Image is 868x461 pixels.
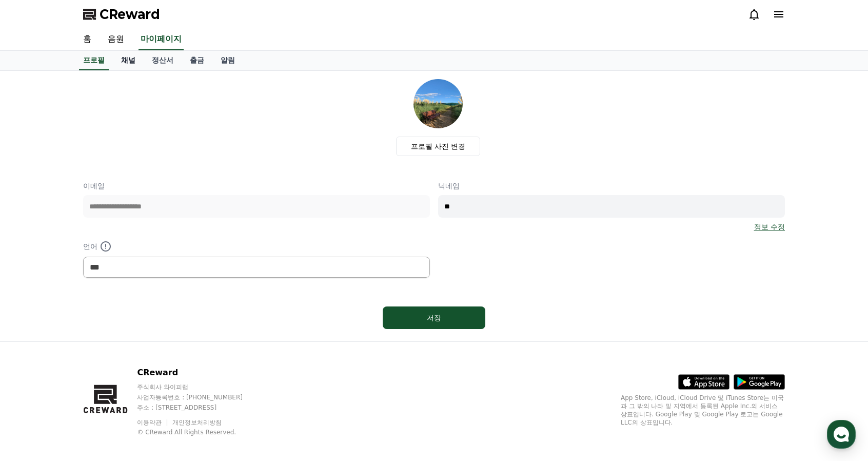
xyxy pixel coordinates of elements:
a: 채널 [113,51,144,70]
p: 이메일 [83,181,430,191]
span: 대화 [94,341,106,350]
a: 프로필 [79,51,109,70]
a: 정보 수정 [754,222,785,232]
a: 홈 [75,29,100,50]
a: 설정 [132,325,197,351]
div: 저장 [403,313,465,323]
p: 주식회사 와이피랩 [137,383,262,391]
a: 홈 [3,325,68,351]
span: 홈 [32,341,38,349]
a: 마이페이지 [139,29,184,50]
a: 개인정보처리방침 [172,419,222,426]
a: 출금 [182,51,212,70]
p: 사업자등록번호 : [PHONE_NUMBER] [137,393,262,401]
label: 프로필 사진 변경 [396,137,481,156]
img: profile_image [413,79,463,128]
button: 저장 [383,306,485,329]
p: 닉네임 [438,181,785,191]
span: CReward [100,6,160,23]
a: 정산서 [144,51,182,70]
p: 주소 : [STREET_ADDRESS] [137,404,262,412]
p: © CReward All Rights Reserved. [137,428,262,436]
span: 설정 [159,341,171,349]
p: CReward [137,367,262,379]
a: 알림 [212,51,243,70]
a: 대화 [68,325,132,351]
a: CReward [83,6,160,23]
p: 언어 [83,240,430,253]
a: 이용약관 [137,419,169,426]
p: App Store, iCloud, iCloud Drive 및 iTunes Store는 미국과 그 밖의 나라 및 지역에서 등록된 Apple Inc.의 서비스 상표입니다. Goo... [621,394,785,427]
a: 음원 [100,29,132,50]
